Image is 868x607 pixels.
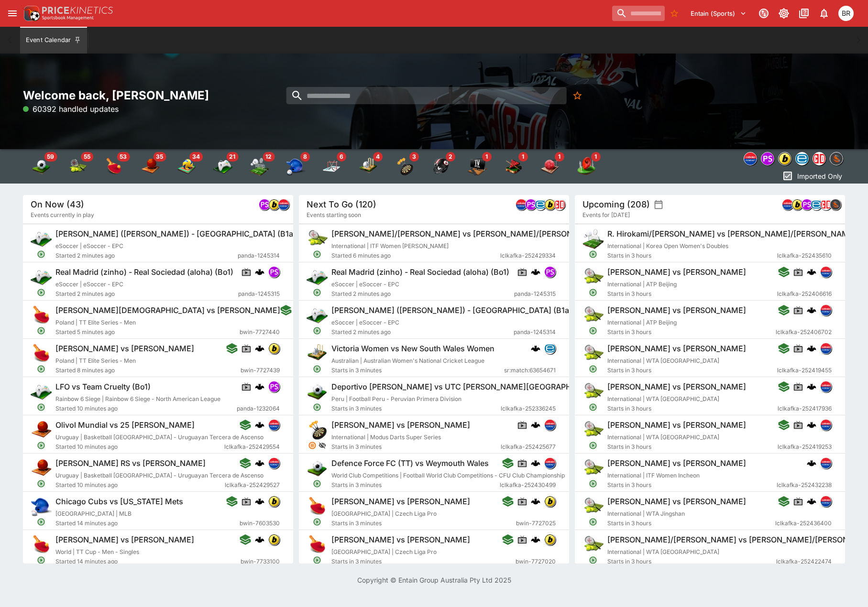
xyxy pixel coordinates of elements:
[811,199,822,210] div: betradar
[337,152,346,162] span: 6
[540,157,560,176] img: handball
[307,228,328,249] img: tennis.png
[582,228,604,249] img: badminton.png
[589,326,597,335] svg: Open
[373,152,383,162] span: 4
[307,534,328,555] img: table_tennis.png
[744,152,757,165] div: lclkafka
[307,199,376,210] h5: Next To Go (120)
[761,152,774,165] div: pandascore
[777,366,832,375] span: lclkafka-252419455
[55,305,280,315] h6: [PERSON_NAME][DEMOGRAPHIC_DATA] vs [PERSON_NAME]
[213,157,232,176] img: esports
[55,366,241,375] span: Started 8 minutes ago
[518,152,528,162] span: 1
[331,404,501,413] span: Starts in 3 minutes
[531,497,540,506] img: logo-cerberus.svg
[259,199,270,210] div: pandascore
[544,199,556,210] div: bwin
[177,157,196,176] div: Volleyball
[582,457,604,478] img: tennis.png
[331,344,494,354] h6: Victoria Women vs New South Wales Women
[821,343,831,354] img: lclkafka.png
[359,157,378,176] img: cricket
[42,7,113,14] img: PriceKinetics
[307,496,328,517] img: table_tennis.png
[761,152,774,165] img: pandascore.png
[577,157,596,176] div: Australian Rules
[255,497,264,506] img: logo-cerberus.svg
[531,344,540,353] div: cerberus
[278,199,289,210] img: lclkafka.png
[21,4,40,23] img: PriceKinetics Logo
[607,395,719,402] span: International | WTA [GEOGRAPHIC_DATA]
[807,267,816,277] div: cerberus
[607,420,746,430] h6: [PERSON_NAME] vs [PERSON_NAME]
[313,250,321,259] svg: Open
[238,289,280,299] span: panda-1245315
[535,199,546,210] div: betradar
[807,344,816,353] div: cerberus
[813,152,825,165] img: championdata.png
[331,267,509,277] h6: Real Madrid (zinho) - Real Sociedad (aloha) (Bo1)
[807,305,816,315] img: logo-cerberus.svg
[331,305,613,315] h6: [PERSON_NAME] ([PERSON_NAME]) - [GEOGRAPHIC_DATA] (B1ackray) (Bo1)
[531,458,540,468] img: logo-cerberus.svg
[582,199,650,210] h5: Upcoming (208)
[269,343,279,354] img: bwin.png
[55,229,337,239] h6: [PERSON_NAME] ([PERSON_NAME]) - [GEOGRAPHIC_DATA] (B1ackray) (Bo1)
[31,534,52,555] img: table_tennis.png
[545,199,555,210] img: bwin.png
[189,152,203,162] span: 34
[807,344,816,353] img: logo-cerberus.svg
[777,480,832,490] span: lclkafka-252432238
[331,395,461,402] span: Peru | Football Peru - Peruvian Primera Division
[589,288,597,297] svg: Open
[830,152,843,165] img: sportingsolutions.jpeg
[540,157,560,176] div: Handball
[37,288,45,297] svg: Open
[269,458,279,468] img: lclkafka.png
[141,157,160,176] div: Basketball
[213,157,232,176] div: Esports
[250,157,269,176] div: Badminton
[31,343,52,364] img: table_tennis.png
[582,304,604,325] img: tennis.png
[807,420,816,430] img: logo-cerberus.svg
[255,420,264,430] img: logo-cerberus.svg
[820,304,832,316] div: lclkafka
[545,420,555,430] img: lclkafka.png
[607,242,728,249] span: International | Korea Open Women's Doubles
[744,152,757,165] img: lclkafka.png
[225,480,280,490] span: lclkafka-252429527
[31,304,52,325] img: table_tennis.png
[68,157,87,176] img: tennis
[569,87,586,104] button: No Bookmarks
[807,458,816,468] img: logo-cerberus.svg
[582,419,604,440] img: tennis.png
[821,267,831,277] img: lclkafka.png
[307,419,328,440] img: darts.png
[55,289,238,299] span: Started 2 minutes ago
[31,457,52,478] img: basketball.png
[31,496,52,517] img: baseball.png
[582,534,604,555] img: tennis.png
[269,199,279,210] img: bwin.png
[591,152,601,162] span: 1
[255,344,264,353] img: logo-cerberus.svg
[607,305,746,315] h6: [PERSON_NAME] vs [PERSON_NAME]
[820,266,832,278] div: lclkafka
[516,519,556,528] span: bwin-7727025
[667,6,682,21] button: No Bookmarks
[582,210,630,220] span: Events for [DATE]
[313,403,321,412] svg: Open
[554,199,565,210] img: championdata.png
[514,327,556,337] span: panda-1245314
[531,267,540,277] div: cerberus
[607,281,677,288] span: International | ATP Beijing
[782,199,793,210] div: lclkafka
[500,251,556,260] span: lclkafka-252429334
[500,480,556,490] span: lclkafka-252430499
[815,5,833,22] button: Notifications
[776,327,832,337] span: lclkafka-252406702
